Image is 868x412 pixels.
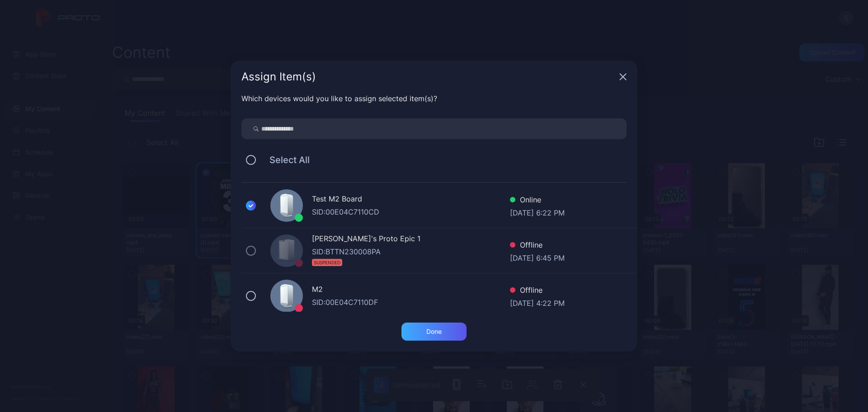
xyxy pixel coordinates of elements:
div: Which devices would you like to assign selected item(s)? [241,93,627,104]
div: [DATE] 6:45 PM [510,253,565,262]
div: Test M2 Board [312,193,510,206]
div: [PERSON_NAME]'s Proto Epic 1 [312,233,510,246]
div: Offline [510,285,565,298]
div: [DATE] 4:22 PM [510,298,565,307]
div: Assign Item(s) [241,71,616,82]
button: Done [401,323,467,341]
div: Offline [510,239,565,253]
span: Select All [260,154,310,165]
div: Online [510,194,565,207]
div: [DATE] 6:22 PM [510,207,565,216]
div: SUSPENDED [312,259,342,266]
div: SID: 00E04C7110CD [312,206,510,217]
div: Done [426,328,442,335]
div: SID: 00E04C7110DF [312,297,510,308]
div: M2 [312,284,510,297]
div: SID: BTTN230008PA [312,246,510,257]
